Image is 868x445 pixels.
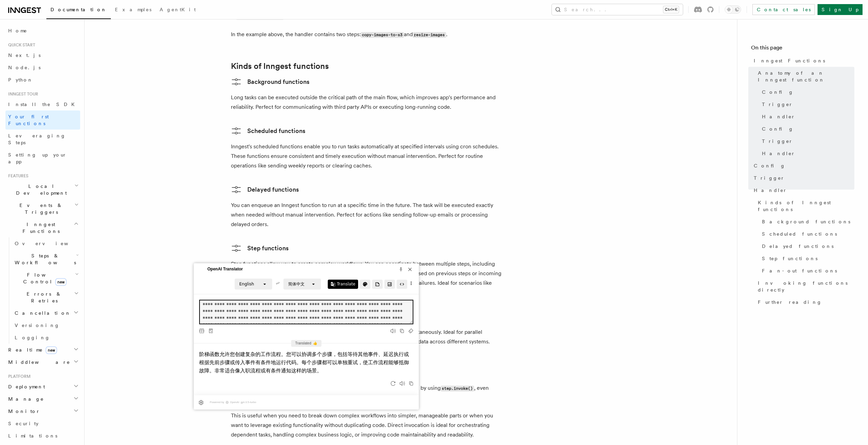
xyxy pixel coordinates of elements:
[5,49,80,61] a: Next.js
[12,269,80,288] button: Flow Controlnew
[759,265,854,277] a: Fan-out functions
[12,271,75,285] span: Flow Control
[8,114,49,126] span: Your first Functions
[818,4,863,15] a: Sign Up
[12,288,80,307] button: Errors & Retries
[762,231,837,237] span: Scheduled functions
[5,98,80,110] a: Install the SDK
[8,152,67,164] span: Setting up your app
[755,296,854,308] a: Further reading
[751,184,854,196] a: Handler
[762,101,793,108] span: Trigger
[5,42,35,48] span: Quick start
[754,162,785,169] span: Config
[46,346,57,354] span: new
[413,32,446,38] code: resize-images
[5,237,80,344] div: Inngest Functions
[8,27,27,34] span: Home
[8,65,41,70] span: Node.js
[15,323,60,328] span: Versioning
[552,4,683,15] button: Search...Ctrl+K
[111,2,156,18] a: Examples
[759,240,854,252] a: Delayed functions
[5,221,74,235] span: Inngest Functions
[751,44,854,55] h4: On this page
[441,386,474,391] code: step.invoke()
[160,7,196,12] span: AgentKit
[5,25,80,37] a: Home
[231,125,305,136] a: Scheduled functions
[762,150,795,157] span: Handler
[5,130,80,149] a: Leveraging Steps
[752,4,815,15] a: Contact sales
[5,356,80,368] button: Middleware
[762,113,795,120] span: Handler
[8,53,41,58] span: Next.js
[759,216,854,228] a: Background functions
[759,110,854,123] a: Handler
[12,250,80,269] button: Steps & Workflows
[762,255,818,262] span: Step functions
[115,7,151,12] span: Examples
[12,237,80,250] a: Overview
[758,199,854,213] span: Kinds of Inngest functions
[762,138,793,145] span: Trigger
[8,433,57,439] span: Limitations
[12,291,74,304] span: Errors & Retries
[231,30,504,40] p: In the example above, the handler contains two steps: and .
[759,86,854,98] a: Config
[758,299,822,306] span: Further reading
[5,91,38,97] span: Inngest tour
[755,196,854,216] a: Kinds of Inngest functions
[231,243,289,254] a: Step functions
[231,93,504,112] p: Long tasks can be executed outside the critical path of the main flow, which improves app's perfo...
[8,421,39,426] span: Security
[751,172,854,184] a: Trigger
[231,76,309,87] a: Background functions
[5,374,31,379] span: Platform
[755,67,854,86] a: Anatomy of an Inngest function
[5,61,80,74] a: Node.js
[5,183,74,196] span: Local Development
[15,241,85,246] span: Overview
[759,135,854,147] a: Trigger
[759,147,854,160] a: Handler
[5,74,80,86] a: Python
[725,5,741,14] button: Toggle dark mode
[5,359,70,366] span: Middleware
[5,218,80,237] button: Inngest Functions
[5,344,80,356] button: Realtimenew
[231,61,329,71] a: Kinds of Inngest functions
[5,346,57,353] span: Realtime
[5,393,80,405] button: Manage
[5,199,80,218] button: Events & Triggers
[12,310,71,316] span: Cancellation
[8,102,79,107] span: Install the SDK
[663,6,679,13] kbd: Ctrl+K
[12,252,76,266] span: Steps & Workflows
[5,149,80,168] a: Setting up your app
[754,187,787,194] span: Handler
[762,125,794,132] span: Config
[231,201,504,229] p: You can enqueue an Inngest function to run at a specific time in the future. The task will be exe...
[762,218,850,225] span: Background functions
[8,77,33,83] span: Python
[5,430,80,442] a: Limitations
[5,180,80,199] button: Local Development
[361,32,404,38] code: copy-images-to-s3
[754,57,825,64] span: Inngest Functions
[55,278,67,286] span: new
[5,408,40,415] span: Monitor
[758,280,854,293] span: Invoking functions directly
[755,277,854,296] a: Invoking functions directly
[751,160,854,172] a: Config
[754,175,785,181] span: Trigger
[759,123,854,135] a: Config
[751,55,854,67] a: Inngest Functions
[12,319,80,331] a: Versioning
[758,70,854,83] span: Anatomy of an Inngest function
[5,110,80,130] a: Your first Functions
[5,396,44,402] span: Manage
[5,383,45,390] span: Deployment
[12,307,80,319] button: Cancellation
